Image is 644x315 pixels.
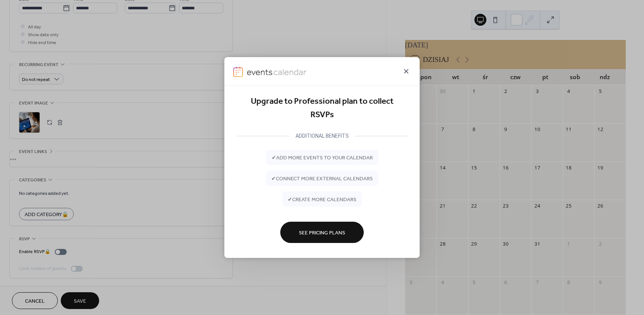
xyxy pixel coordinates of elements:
[299,229,345,237] span: See Pricing Plans
[288,196,356,203] span: ✔ create more calendars
[272,154,373,162] span: ✔ add more events to your calendar
[271,175,373,183] span: ✔ connect more external calendars
[236,95,408,122] div: Upgrade to Professional plan to collect RSVPs
[290,131,355,140] div: ADDITIONAL BENEFITS
[280,222,364,243] button: See Pricing Plans
[247,67,307,77] img: logo-type
[233,67,243,77] img: logo-icon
